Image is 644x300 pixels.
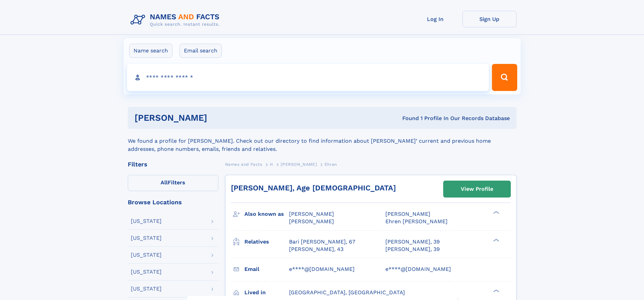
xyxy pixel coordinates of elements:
[128,11,225,29] img: Logo Names and Facts
[462,11,517,27] a: Sign Up
[128,161,218,167] div: Filters
[289,246,343,253] a: [PERSON_NAME], 43
[127,64,489,91] input: search input
[289,289,405,296] span: [GEOGRAPHIC_DATA], [GEOGRAPHIC_DATA]
[281,162,317,167] span: [PERSON_NAME]
[492,64,517,91] button: Search Button
[129,44,172,58] label: Name search
[161,179,168,186] span: All
[244,287,289,298] h3: Lived in
[325,162,337,167] span: Ehren
[444,181,510,197] a: View Profile
[128,199,218,205] div: Browse Locations
[408,11,462,27] a: Log In
[492,289,500,293] div: ❯
[244,263,289,275] h3: Email
[305,115,510,122] div: Found 1 Profile In Our Records Database
[135,114,305,122] h1: [PERSON_NAME]
[289,218,334,225] span: [PERSON_NAME]
[131,269,162,275] div: [US_STATE]
[270,160,273,168] a: H
[231,184,396,192] a: [PERSON_NAME], Age [DEMOGRAPHIC_DATA]
[289,211,334,217] span: [PERSON_NAME]
[289,238,355,246] a: Bari [PERSON_NAME], 67
[244,236,289,248] h3: Relatives
[270,162,273,167] span: H
[225,160,262,168] a: Names and Facts
[128,175,218,191] label: Filters
[128,129,517,153] div: We found a profile for [PERSON_NAME]. Check out our directory to find information about [PERSON_N...
[385,218,448,225] span: Ehren [PERSON_NAME]
[385,246,440,253] a: [PERSON_NAME], 39
[131,218,162,224] div: [US_STATE]
[131,286,162,292] div: [US_STATE]
[385,238,440,246] a: [PERSON_NAME], 39
[492,210,500,215] div: ❯
[385,211,430,217] span: [PERSON_NAME]
[281,160,317,168] a: [PERSON_NAME]
[492,238,500,242] div: ❯
[180,44,222,58] label: Email search
[131,235,162,241] div: [US_STATE]
[131,252,162,258] div: [US_STATE]
[244,208,289,220] h3: Also known as
[461,181,493,197] div: View Profile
